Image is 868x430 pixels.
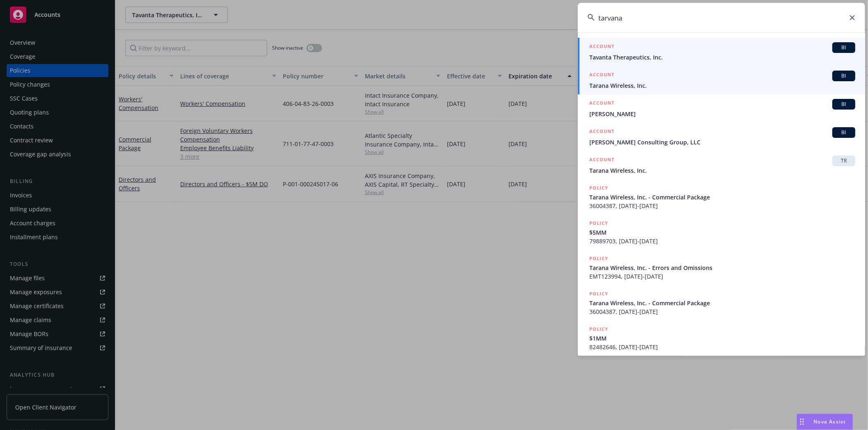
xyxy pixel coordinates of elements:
[589,138,855,146] span: [PERSON_NAME] Consulting Group, LLC
[589,254,608,263] h5: POLICY
[589,263,855,272] span: Tarana Wireless, Inc. - Errors and Omissions
[836,72,852,80] span: BI
[578,38,865,66] a: ACCOUNTBITavanta Therapeutics, Inc.
[578,94,865,123] a: ACCOUNTBI[PERSON_NAME]
[589,272,855,281] span: EMT123994, [DATE]-[DATE]
[578,250,865,285] a: POLICYTarana Wireless, Inc. - Errors and OmissionsEMT123994, [DATE]-[DATE]
[589,237,855,245] span: 79889703, [DATE]-[DATE]
[836,101,852,108] span: BI
[797,414,807,430] div: Drag to move
[589,81,855,90] span: Tarana Wireless, Inc.
[589,219,608,227] h5: POLICY
[578,66,865,94] a: ACCOUNTBITarana Wireless, Inc.
[578,215,865,250] a: POLICY$5MM79889703, [DATE]-[DATE]
[578,285,865,320] a: POLICYTarana Wireless, Inc. - Commercial Package36004387, [DATE]-[DATE]
[589,343,855,351] span: 82482646, [DATE]-[DATE]
[589,299,855,307] span: Tarana Wireless, Inc. - Commercial Package
[589,127,614,137] h5: ACCOUNT
[836,129,852,136] span: BI
[589,156,614,165] h5: ACCOUNT
[797,414,853,430] button: Nova Assist
[589,325,608,333] h5: POLICY
[589,184,608,192] h5: POLICY
[589,228,855,237] span: $5MM
[589,307,855,316] span: 36004387, [DATE]-[DATE]
[578,3,865,32] input: Search...
[578,320,865,356] a: POLICY$1MM82482646, [DATE]-[DATE]
[589,53,855,62] span: Tavanta Therapeutics, Inc.
[578,179,865,215] a: POLICYTarana Wireless, Inc. - Commercial Package36004387, [DATE]-[DATE]
[589,42,614,52] h5: ACCOUNT
[589,110,855,118] span: [PERSON_NAME]
[589,201,855,210] span: 36004387, [DATE]-[DATE]
[836,44,852,51] span: BI
[589,166,855,175] span: Tarana Wireless, Inc.
[578,123,865,151] a: ACCOUNTBI[PERSON_NAME] Consulting Group, LLC
[589,193,855,201] span: Tarana Wireless, Inc. - Commercial Package
[836,157,852,165] span: TR
[589,334,855,343] span: $1MM
[589,99,614,109] h5: ACCOUNT
[814,418,846,425] span: Nova Assist
[589,71,614,80] h5: ACCOUNT
[578,151,865,179] a: ACCOUNTTRTarana Wireless, Inc.
[589,290,608,298] h5: POLICY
